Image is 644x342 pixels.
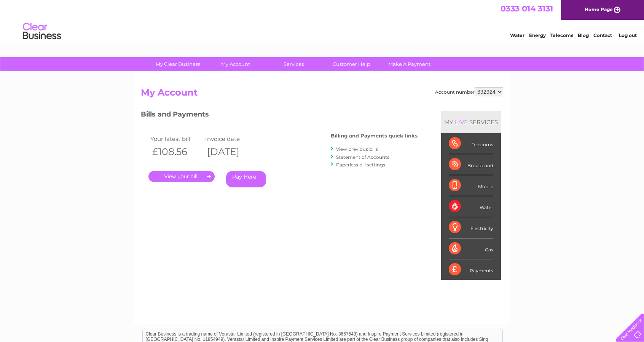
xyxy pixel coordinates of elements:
[453,118,469,126] div: LIVE
[336,162,385,168] a: Paperless bill settings
[529,32,546,38] a: Energy
[449,154,493,175] div: Broadband
[510,32,524,38] a: Water
[141,87,503,102] h2: My Account
[441,111,501,133] div: MY SERVICES
[449,259,493,280] div: Payments
[262,57,325,71] a: Services
[449,238,493,259] div: Gas
[378,57,441,71] a: Make A Payment
[449,196,493,217] div: Water
[203,134,258,144] td: Invoice date
[578,32,589,38] a: Blog
[336,146,378,152] a: View previous bills
[148,144,203,160] th: £108.56
[226,171,266,187] a: Pay Here
[449,133,493,154] div: Telecoms
[331,133,418,139] h4: Billing and Payments quick links
[449,217,493,238] div: Electricity
[449,175,493,196] div: Mobile
[148,171,215,182] a: .
[501,4,553,13] a: 0333 014 3131
[619,32,637,38] a: Log out
[22,20,61,43] img: logo.png
[141,109,418,122] h3: Bills and Payments
[336,154,389,160] a: Statement of Accounts
[320,57,383,71] a: Customer Help
[550,32,573,38] a: Telecoms
[148,134,203,144] td: Your latest bill
[435,87,503,96] div: Account number
[204,57,267,71] a: My Account
[147,57,209,71] a: My Clear Business
[593,32,612,38] a: Contact
[143,4,502,37] div: Clear Business is a trading name of Verastar Limited (registered in [GEOGRAPHIC_DATA] No. 3667643...
[203,144,258,160] th: [DATE]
